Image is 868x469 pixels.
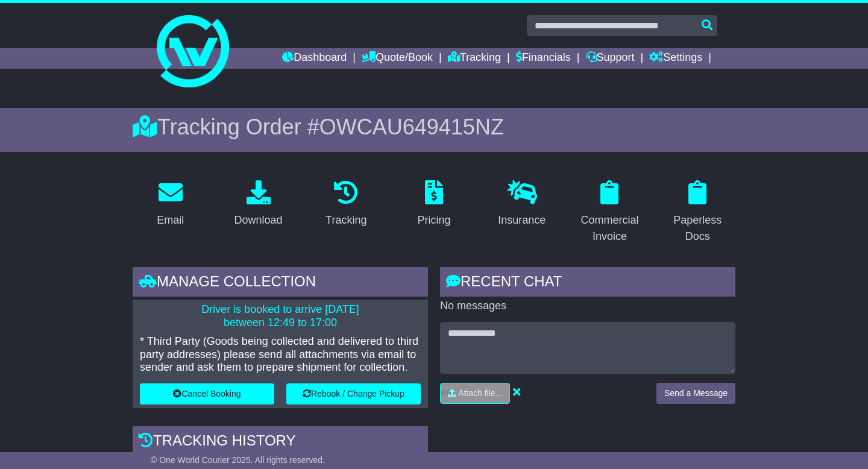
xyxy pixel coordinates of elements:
a: Tracking [318,176,374,233]
div: Tracking [325,212,366,228]
button: Rebook / Change Pickup [286,383,421,404]
span: © One World Courier 2025. All rights reserved. [151,455,325,465]
p: Driver is booked to arrive [DATE] between 12:49 to 17:00 [140,303,421,329]
button: Send a Message [656,383,735,404]
div: Paperless Docs [667,212,728,245]
p: * Third Party (Goods being collected and delivered to third party addresses) please send all atta... [140,335,421,374]
span: OWCAU649415NZ [319,115,504,139]
div: Tracking history [133,426,428,459]
p: No messages [440,300,735,313]
div: Pricing [418,212,451,228]
a: Financials [516,48,571,69]
a: Settings [649,48,702,69]
div: Download [234,212,283,228]
a: Dashboard [282,48,347,69]
div: Commercial Invoice [580,212,640,245]
a: Tracking [448,48,501,69]
a: Pricing [410,176,459,233]
a: Insurance [490,176,553,233]
div: Manage collection [133,267,428,300]
a: Quote/Book [362,48,433,69]
button: Cancel Booking [140,383,274,404]
div: Email [157,212,184,228]
div: Insurance [498,212,546,228]
a: Email [149,176,192,233]
a: Support [586,48,635,69]
a: Commercial Invoice [572,176,648,249]
a: Paperless Docs [659,176,735,249]
div: Tracking Order # [133,114,735,140]
div: RECENT CHAT [440,267,735,300]
a: Download [227,176,291,233]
